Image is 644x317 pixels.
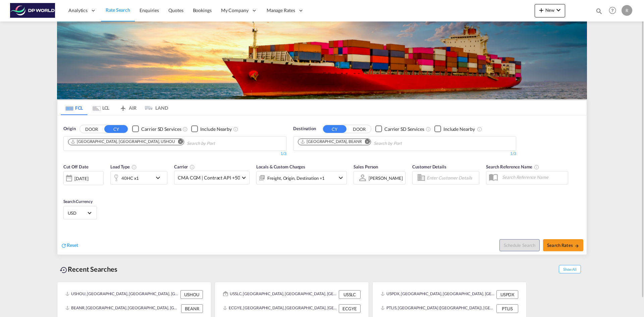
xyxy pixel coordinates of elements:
div: Carrier SD Services [141,126,181,133]
div: PTLIS, Lisbon (Lisboa), Portugal, Southern Europe, Europe [381,304,495,313]
span: Sales Person [354,164,378,169]
div: Recent Searches [57,262,120,277]
md-datepicker: Select [63,184,68,194]
md-checkbox: Checkbox No Ink [132,125,181,133]
div: Press delete to remove this chip. [300,139,363,145]
div: 1/3 [293,151,516,157]
span: Bookings [193,7,212,13]
button: CY [104,125,128,133]
div: 1/3 [63,151,286,157]
span: Cut Off Date [63,164,89,169]
div: [DATE] [74,175,88,181]
button: Remove [361,139,371,146]
div: Antwerp, BEANR [300,139,362,145]
div: ECGYE [339,304,361,313]
md-select: Select Currency: $ USDUnited States Dollar [67,208,93,218]
span: My Company [221,7,249,14]
md-icon: Unchecked: Search for CY (Container Yard) services for all selected carriers.Checked : Search for... [426,126,431,132]
div: icon-magnify [595,7,603,17]
md-icon: icon-information-outline [131,164,137,170]
button: Remove [174,139,184,146]
md-icon: icon-airplane [119,104,127,109]
div: Include Nearby [443,126,475,133]
md-checkbox: Checkbox No Ink [434,125,475,133]
md-tab-item: FCL [61,100,88,115]
span: Reset [67,242,78,248]
span: Destination [293,125,316,132]
img: c08ca190194411f088ed0f3ba295208c.png [10,3,55,18]
div: PTLIS [496,304,518,313]
span: Origin [63,125,75,132]
div: [PERSON_NAME] [369,175,403,181]
md-icon: icon-chevron-down [554,6,562,14]
button: DOOR [347,125,371,133]
div: BEANR, Antwerp, Belgium, Western Europe, Europe [65,304,179,313]
md-tab-item: AIR [114,100,141,115]
md-chips-wrap: Chips container. Use arrow keys to select chips. [297,137,440,149]
div: Freight Origin Destination Factory Stuffing [267,173,325,183]
div: Help [607,5,622,17]
button: Search Ratesicon-arrow-right [543,239,583,251]
div: Carrier SD Services [384,126,424,133]
span: Search Currency [63,199,93,204]
span: Load Type [110,164,137,169]
span: New [537,7,562,13]
span: Show All [559,265,581,273]
div: icon-refreshReset [61,242,78,249]
md-icon: icon-chevron-down [337,174,345,182]
div: ECGYE, Guayaquil, Ecuador, South America, Americas [223,304,337,313]
button: icon-plus 400-fgNewicon-chevron-down [535,4,565,17]
button: DOOR [80,125,103,133]
span: Search Reference Name [486,164,539,169]
span: Rate Search [106,7,130,13]
span: Quotes [168,7,183,13]
div: R [622,5,632,16]
div: Houston, TX, USHOU [70,139,175,145]
span: Enquiries [140,7,159,13]
span: Search Rates [547,243,579,248]
button: CY [323,125,346,133]
div: Freight Origin Destination Factory Stuffingicon-chevron-down [256,171,347,184]
span: Carrier [174,164,195,169]
button: Note: By default Schedule search will only considerorigin ports, destination ports and cut off da... [499,239,540,251]
span: Customer Details [412,164,446,169]
md-chips-wrap: Chips container. Use arrow keys to select chips. [67,137,253,149]
div: BEANR [181,304,203,313]
span: CMA CGM | Contract API +50 [178,174,240,181]
md-checkbox: Checkbox No Ink [375,125,424,133]
div: 40HC x1 [121,173,139,183]
div: USHOU, Houston, TX, United States, North America, Americas [65,290,179,299]
md-tab-item: LCL [88,100,114,115]
md-icon: icon-refresh [61,243,67,249]
md-icon: icon-magnify [595,7,603,15]
input: Search Reference Name [499,172,568,182]
div: USSLC [339,290,361,299]
md-icon: Your search will be saved by the below given name [534,164,539,170]
md-icon: icon-chevron-down [154,174,165,182]
span: Locals & Custom Charges [256,164,305,169]
div: 40HC x1icon-chevron-down [110,171,167,184]
md-select: Sales Person: Rosa Paczynski [368,173,404,183]
div: Press delete to remove this chip. [70,139,176,145]
md-icon: Unchecked: Search for CY (Container Yard) services for all selected carriers.Checked : Search for... [182,126,188,132]
md-pagination-wrapper: Use the left and right arrow keys to navigate between tabs [61,100,168,115]
div: Include Nearby [200,126,232,133]
md-icon: Unchecked: Ignores neighbouring ports when fetching rates.Checked : Includes neighbouring ports w... [233,126,238,132]
div: [DATE] [63,171,104,185]
div: OriginDOOR CY Checkbox No InkUnchecked: Search for CY (Container Yard) services for all selected ... [57,115,587,255]
md-icon: The selected Trucker/Carrierwill be displayed in the rate results If the rates are from another f... [190,164,195,170]
span: Help [607,5,618,16]
span: Manage Rates [267,7,295,14]
md-tab-item: LAND [141,100,168,115]
md-icon: icon-plus 400-fg [537,6,545,14]
div: USPDX, Portland, OR, United States, North America, Americas [381,290,495,299]
span: USD [68,210,87,216]
md-icon: icon-backup-restore [60,266,68,274]
span: Analytics [68,7,88,14]
div: USPDX [496,290,518,299]
md-icon: Unchecked: Ignores neighbouring ports when fetching rates.Checked : Includes neighbouring ports w... [477,126,482,132]
input: Chips input. [374,138,437,149]
md-icon: icon-arrow-right [575,244,579,248]
img: LCL+%26+FCL+BACKGROUND.png [57,21,587,99]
